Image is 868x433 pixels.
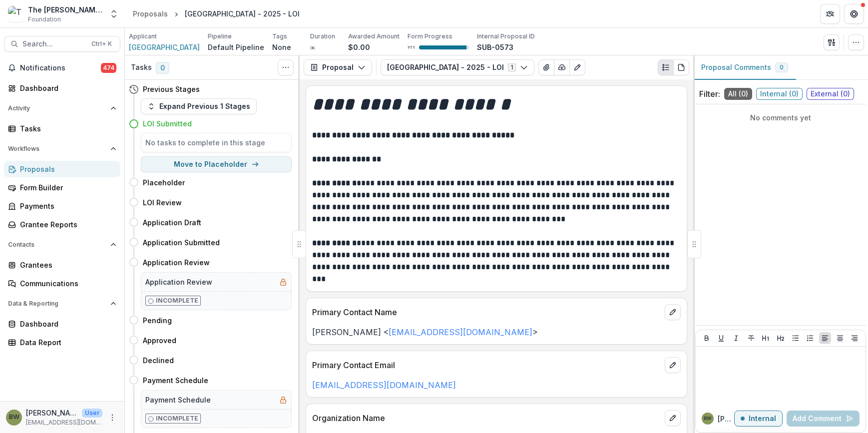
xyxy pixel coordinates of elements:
p: User [82,409,102,418]
button: Bullet List [790,332,802,344]
a: [GEOGRAPHIC_DATA] [129,42,200,52]
h4: Payment Schedule [143,375,208,386]
span: Workflows [8,145,106,152]
button: Heading 1 [760,332,772,344]
p: Organization Name [312,412,661,424]
p: 95 % [408,44,415,51]
span: All ( 0 ) [724,88,752,100]
div: Grantees [20,260,112,270]
p: [PERSON_NAME] < > [312,326,681,338]
button: Heading 2 [775,332,787,344]
div: Proposals [20,164,112,174]
div: The [PERSON_NAME] Foundation [28,4,103,15]
div: Form Builder [20,182,112,193]
div: Grantee Reports [20,219,112,230]
p: [PERSON_NAME] [718,414,734,424]
h4: Declined [143,355,174,366]
p: Incomplete [156,414,198,423]
span: Search... [22,40,85,48]
h5: No tasks to complete in this stage [145,137,287,148]
button: edit [665,410,681,426]
div: Dashboard [20,83,112,93]
p: Filter: [699,88,720,100]
div: [GEOGRAPHIC_DATA] - 2025 - LOI [185,8,300,19]
p: Pipeline [208,32,232,41]
a: [EMAIL_ADDRESS][DOMAIN_NAME] [389,327,532,337]
button: Get Help [844,4,864,24]
button: Notifications474 [4,60,120,76]
a: Grantees [4,257,120,273]
button: Strike [745,332,757,344]
button: Italicize [730,332,742,344]
div: Ctrl + K [89,38,114,49]
button: Internal [734,411,783,427]
span: Internal ( 0 ) [756,88,803,100]
div: Blair White [9,414,19,421]
button: Open Activity [4,100,120,116]
nav: breadcrumb [129,6,304,21]
h4: Placeholder [143,177,185,188]
h4: Application Review [143,257,210,268]
button: edit [665,357,681,373]
a: Proposals [129,6,172,21]
div: Proposals [133,8,168,19]
p: [PERSON_NAME] [26,408,78,418]
span: Data & Reporting [8,300,106,307]
p: Incomplete [156,296,198,305]
p: Awarded Amount [348,32,400,41]
button: Expand Previous 1 Stages [141,98,257,114]
button: Proposal [304,59,372,75]
a: Grantee Reports [4,216,120,233]
button: More [106,412,118,424]
p: Primary Contact Name [312,306,661,318]
p: Form Progress [408,32,452,41]
p: Tags [272,32,287,41]
button: Bold [701,332,713,344]
h4: Pending [143,315,172,326]
span: Notifications [20,64,101,72]
button: Underline [715,332,727,344]
div: Communications [20,278,112,289]
h4: Application Submitted [143,237,220,248]
p: Internal Proposal ID [477,32,535,41]
h4: Application Draft [143,217,201,228]
button: Proposal Comments [693,55,796,80]
h4: LOI Submitted [143,118,192,129]
p: SUB-0573 [477,42,513,52]
p: [EMAIL_ADDRESS][DOMAIN_NAME] [26,418,102,427]
span: Foundation [28,15,61,24]
p: Primary Contact Email [312,359,661,371]
span: 0 [780,64,784,71]
p: $0.00 [348,42,370,52]
p: Internal [749,415,776,423]
p: ∞ [310,42,315,52]
button: Search... [4,36,120,52]
div: Data Report [20,337,112,348]
a: Proposals [4,161,120,177]
button: Edit as form [569,59,585,75]
div: Payments [20,201,112,211]
button: Toggle View Cancelled Tasks [278,59,294,75]
a: [EMAIL_ADDRESS][DOMAIN_NAME] [312,380,456,390]
button: Align Center [834,332,846,344]
button: Partners [820,4,840,24]
h4: Approved [143,335,176,346]
button: Open Contacts [4,237,120,253]
div: Blair White [704,416,712,421]
p: Duration [310,32,335,41]
button: View Attached Files [538,59,554,75]
button: Move to Placeholder [141,156,292,172]
h4: LOI Review [143,197,182,208]
h3: Tasks [131,63,152,72]
a: Payments [4,198,120,214]
a: Dashboard [4,80,120,96]
p: Default Pipeline [208,42,264,52]
span: Contacts [8,241,106,248]
button: Align Right [849,332,861,344]
button: Add Comment [787,411,860,427]
img: The Bolick Foundation [8,6,24,22]
span: 474 [101,63,116,73]
a: Dashboard [4,316,120,332]
span: 0 [156,62,169,74]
